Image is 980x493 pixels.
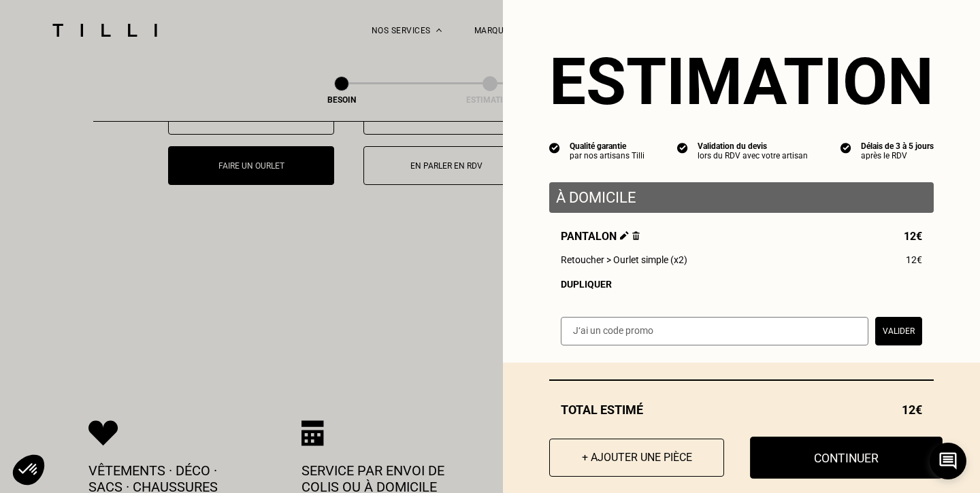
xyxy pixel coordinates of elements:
span: Pantalon [561,230,640,243]
section: Estimation [549,44,934,120]
img: icon list info [549,141,560,154]
div: Dupliquer [561,279,922,290]
img: Éditer [620,231,629,240]
span: Retoucher > Ourlet simple (x2) [561,254,687,265]
div: lors du RDV avec votre artisan [698,151,808,160]
span: 12€ [904,230,922,243]
div: Validation du devis [698,141,808,151]
span: 12€ [906,254,922,265]
div: après le RDV [861,151,934,160]
div: Qualité garantie [570,141,644,151]
img: Supprimer [632,231,640,240]
span: 12€ [902,403,922,417]
div: Total estimé [549,403,934,417]
input: J‘ai un code promo [561,317,868,345]
button: + Ajouter une pièce [549,439,724,477]
button: Continuer [750,437,943,479]
p: À domicile [556,189,927,206]
div: par nos artisans Tilli [570,151,644,160]
button: Valider [875,317,922,345]
img: icon list info [677,141,688,154]
div: Délais de 3 à 5 jours [861,141,934,151]
img: icon list info [840,141,851,154]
